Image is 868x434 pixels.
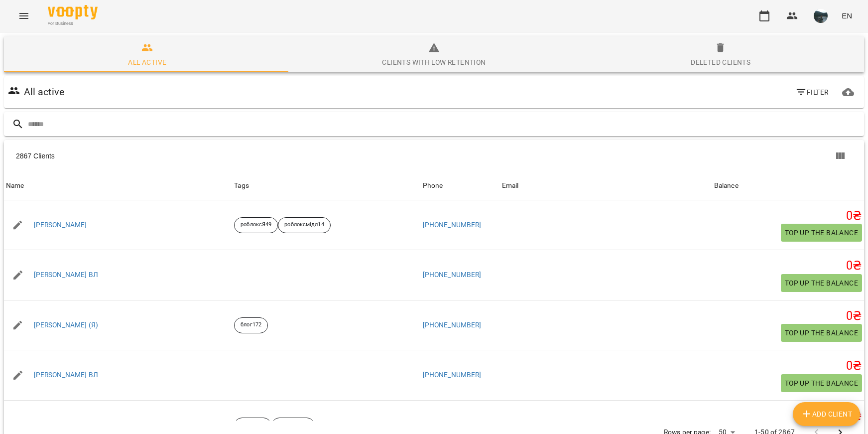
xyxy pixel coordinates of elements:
button: Top up the balance [781,274,862,292]
span: Add Client [801,408,853,420]
button: Add Client [793,402,861,426]
div: ітстарт36 [234,418,271,434]
img: Voopty Logo [48,5,98,19]
span: For Business [48,20,98,27]
span: Phone [423,180,498,192]
button: Top up the balance [781,224,862,242]
div: роблоксмідл14 [278,217,330,233]
h5: 0 ₴ [714,409,862,424]
button: Top up the balance [781,374,862,392]
span: Email [502,180,710,192]
a: [PERSON_NAME] (Я) [34,320,99,330]
a: [PHONE_NUMBER] [423,221,482,229]
h6: All active [24,84,64,100]
a: [PERSON_NAME] ВЛ [34,370,98,380]
div: ітстартпро2 [271,418,315,434]
a: [PHONE_NUMBER] [423,371,482,379]
span: EN [842,10,852,21]
img: aa1b040b8dd0042f4e09f431b6c9ed0a.jpeg [814,9,828,23]
h5: 0 ₴ [714,258,862,274]
a: [PERSON_NAME] [34,220,87,230]
div: Phone [423,180,443,192]
p: роблоксЯ49 [241,221,271,229]
button: Top up the balance [781,324,862,342]
div: Name [6,180,24,192]
span: Top up the balance [785,277,858,289]
div: Deleted clients [691,56,750,68]
span: Top up the balance [785,327,858,339]
button: Filter [791,83,833,101]
span: Top up the balance [785,377,858,389]
span: Name [6,180,230,192]
p: роблоксмідл14 [284,221,324,229]
button: EN [838,6,856,25]
a: [PERSON_NAME] ВЛ [34,270,98,280]
div: Sort [502,180,519,192]
span: Filter [795,86,829,98]
h5: 0 ₴ [714,308,862,324]
div: Sort [423,180,443,192]
div: Email [502,180,519,192]
h5: 0 ₴ [714,358,862,374]
button: Menu [12,4,36,28]
div: Clients with low retention [382,56,486,68]
h5: 0 ₴ [714,208,862,224]
p: блог172 [241,321,261,329]
div: Tags [234,180,418,192]
span: Top up the balance [785,227,858,239]
div: Sort [6,180,24,192]
div: Balance [714,180,739,192]
span: Balance [714,180,862,192]
div: 2867 Clients [16,151,442,161]
div: All active [128,56,166,68]
a: [PHONE_NUMBER] [423,321,482,329]
button: Show columns [828,144,852,168]
div: блог172 [234,317,268,333]
div: Table Toolbar [4,140,864,172]
div: роблоксЯ49 [234,217,278,233]
div: Sort [714,180,739,192]
a: [PHONE_NUMBER] [423,271,482,279]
